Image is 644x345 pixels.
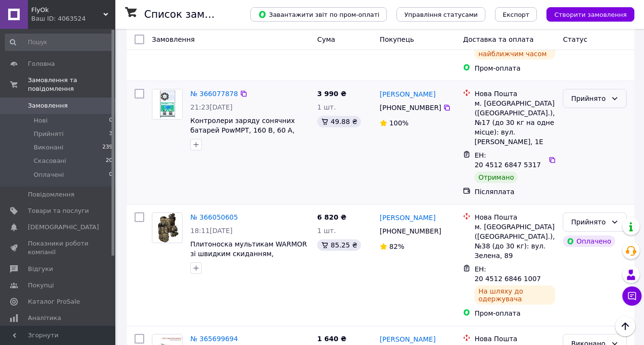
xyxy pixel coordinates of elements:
a: [PERSON_NAME] [380,89,435,99]
span: Скасовані [34,157,66,165]
span: 239 [102,143,112,152]
div: м. [GEOGRAPHIC_DATA] ([GEOGRAPHIC_DATA].), №38 (до 30 кг): вул. Зелена, 89 [474,222,555,260]
img: Фото товару [152,213,182,243]
a: [PERSON_NAME] [380,334,435,344]
span: 0 [109,116,112,125]
a: [PERSON_NAME] [380,213,435,222]
div: [PHONE_NUMBER] [378,224,443,238]
span: [DEMOGRAPHIC_DATA] [28,223,99,232]
span: Управління статусами [404,11,478,18]
span: 20 [106,157,112,165]
div: Пром-оплата [474,63,555,73]
span: Покупці [28,281,54,290]
span: Показники роботи компанії [28,239,89,257]
div: Ваш ID: 4063524 [31,14,115,23]
div: Нова Пошта [474,89,555,99]
button: Створити замовлення [546,7,634,22]
div: 49.88 ₴ [317,116,361,127]
a: Контролери заряду сонячних батарей PowMPT, 160 В, 60 A, контролер для сонячної батареї FlyOk [190,117,305,153]
a: № 366077878 [190,90,238,98]
button: Завантажити звіт по пром-оплаті [250,7,387,22]
span: Повідомлення [28,190,74,199]
img: Фото товару [152,89,182,119]
span: Доставка та оплата [463,36,533,43]
span: 3 [109,130,112,138]
a: № 366050605 [190,213,238,221]
span: Експорт [503,11,530,18]
span: Статус [563,36,587,43]
input: Пошук [5,34,113,51]
button: Чат з покупцем [622,286,642,306]
div: Оплачено [563,235,615,247]
h1: Список замовлень [144,9,242,20]
button: Експорт [495,7,537,22]
span: Замовлення та повідомлення [28,76,115,93]
span: Відгуки [28,265,53,273]
span: 1 шт. [317,227,336,234]
span: 3 990 ₴ [317,90,347,98]
span: 6 820 ₴ [317,213,347,221]
div: [PHONE_NUMBER] [378,101,443,114]
span: 100% [389,119,409,127]
div: Нова Пошта [474,212,555,222]
div: Пром-оплата [474,308,555,318]
div: Прийнято [571,217,607,227]
button: Управління статусами [396,7,485,22]
span: Головна [28,60,55,68]
span: 18:11[DATE] [190,227,233,234]
div: Післяплата [474,187,555,197]
span: Аналітика [28,314,61,322]
span: Каталог ProSale [28,297,80,306]
span: 0 [109,171,112,179]
span: Виконані [34,143,63,152]
span: Завантажити звіт по пром-оплаті [258,10,379,19]
span: Прийняті [34,130,63,138]
a: Плитоноска мультикам WARMOR зі швидким скиданням, бронежилет 8 підсумків із кишенями під бічний з... [190,240,307,286]
span: Оплачені [34,171,64,179]
span: ЕН: 20 4512 6847 5317 [474,151,541,169]
span: FlyOk [31,6,103,14]
a: Фото товару [152,89,183,120]
span: 21:23[DATE] [190,103,233,111]
button: Наверх [615,316,635,336]
a: № 365699694 [190,335,238,343]
span: Замовлення [152,36,195,43]
div: Прийнято [571,93,607,104]
span: ЕН: 20 4512 6846 1007 [474,265,541,283]
span: Замовлення [28,101,68,110]
span: Cума [317,36,335,43]
span: Створити замовлення [554,11,627,18]
div: м. [GEOGRAPHIC_DATA] ([GEOGRAPHIC_DATA].), №17 (до 30 кг на одне місце): вул. [PERSON_NAME], 1Е [474,99,555,147]
span: 1 640 ₴ [317,335,347,343]
a: Фото товару [152,212,183,243]
span: Покупець [380,36,414,43]
span: 82% [389,243,404,250]
span: 1 шт. [317,103,336,111]
div: На шляху до одержувача [474,285,555,305]
a: Створити замовлення [537,10,634,18]
div: Отримано [474,172,518,183]
span: Нові [34,116,48,125]
span: Товари та послуги [28,207,89,215]
div: 85.25 ₴ [317,239,361,251]
div: Нова Пошта [474,334,555,344]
